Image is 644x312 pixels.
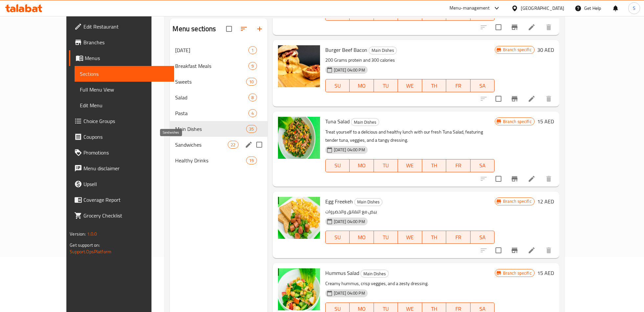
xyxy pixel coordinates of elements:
[331,147,368,153] span: [DATE] 04:00 PM
[83,149,169,156] span: Promotions
[70,230,86,238] span: Version:
[70,241,100,249] span: Get support on:
[246,79,256,85] span: 10
[175,62,248,70] span: Breakfast Meals
[83,38,169,46] span: Branches
[537,45,554,54] h6: 30 AED
[83,117,169,125] span: Choice Groups
[83,164,169,172] span: Menu disclaimer
[328,81,347,91] span: SU
[246,126,256,132] span: 35
[537,268,554,278] h6: 15 AED
[507,91,522,107] button: Branch-specific-item
[352,9,371,19] span: MO
[83,212,169,219] span: Grocery Checklist
[425,161,444,170] span: TH
[500,47,534,53] span: Branch specific
[377,233,396,242] span: TU
[541,19,557,35] button: delete
[374,231,398,244] button: TU
[361,270,388,278] span: Main Dishes
[325,197,353,206] span: Egg Freekeh
[246,157,256,164] span: 19
[249,110,256,116] span: 4
[507,242,522,258] button: Branch-specific-item
[521,5,564,12] div: [GEOGRAPHIC_DATA]
[528,95,536,103] a: Edit menu item
[425,81,444,91] span: TH
[398,231,422,244] button: WE
[398,159,422,172] button: WE
[377,161,396,170] span: TU
[633,5,635,12] span: S
[528,246,536,254] a: Edit menu item
[377,9,396,19] span: TU
[236,21,252,37] span: Sort sections
[170,153,267,168] div: Healthy Drinks19
[246,156,257,164] div: items
[507,19,522,35] button: Branch-specific-item
[492,243,505,257] span: Select to update
[278,268,320,310] img: Hummus Salad
[354,198,382,206] div: Main Dishes
[170,58,267,74] div: Breakfast Meals9
[75,66,174,82] a: Sections
[175,94,248,101] span: Salad
[446,159,471,172] button: FR
[541,91,557,107] button: delete
[398,79,422,92] button: WE
[69,129,174,145] a: Coupons
[175,109,248,117] span: Pasta
[377,81,396,91] span: TU
[87,230,97,238] span: 1.0.0
[69,192,174,208] a: Coverage Report
[328,161,347,170] span: SU
[331,290,368,296] span: [DATE] 04:00 PM
[170,105,267,121] div: Pasta4
[175,141,228,149] span: Sandwiches
[170,42,267,58] div: [DATE]1
[369,47,397,54] div: Main Dishes
[500,118,534,125] span: Branch specific
[325,280,495,288] p: Creamy hummus, crisp veggies, and a zesty dressing.
[325,56,495,64] p: 200 Grams protein and 300 calories
[328,233,347,242] span: SU
[350,231,374,244] button: MO
[449,233,468,242] span: FR
[172,24,216,34] h2: Menu sections
[228,141,238,149] div: items
[360,270,389,278] div: Main Dishes
[537,117,554,126] h6: 15 AED
[325,128,495,144] p: Treat yourself to a delicious and healthy lunch with our fresh Tuna Salad, featuring tender tuna,...
[175,46,248,54] span: [DATE]
[449,4,490,12] div: Menu-management
[401,233,420,242] span: WE
[325,208,495,216] p: بيض مع النقانق والخضروات
[351,118,379,126] div: Main Dishes
[473,161,492,170] span: SA
[278,197,320,239] img: Egg Freekeh
[69,19,174,34] a: Edit Restaurant
[351,118,379,126] span: Main Dishes
[252,21,267,37] button: Add section
[331,218,368,225] span: [DATE] 04:00 PM
[352,233,371,242] span: MO
[69,208,174,223] a: Grocery Checklist
[500,198,534,204] span: Branch specific
[80,101,169,109] span: Edit Menu
[244,140,254,150] button: edit
[175,78,246,86] span: Sweets
[175,156,246,164] div: Healthy Drinks
[170,137,267,153] div: Sandwiches22edit
[249,94,256,101] span: 8
[83,23,169,31] span: Edit Restaurant
[492,20,505,34] span: Select to update
[471,231,495,244] button: SA
[449,161,468,170] span: FR
[69,160,174,176] a: Menu disclaimer
[350,79,374,92] button: MO
[422,79,447,92] button: TH
[528,23,536,31] a: Edit menu item
[83,180,169,188] span: Upsell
